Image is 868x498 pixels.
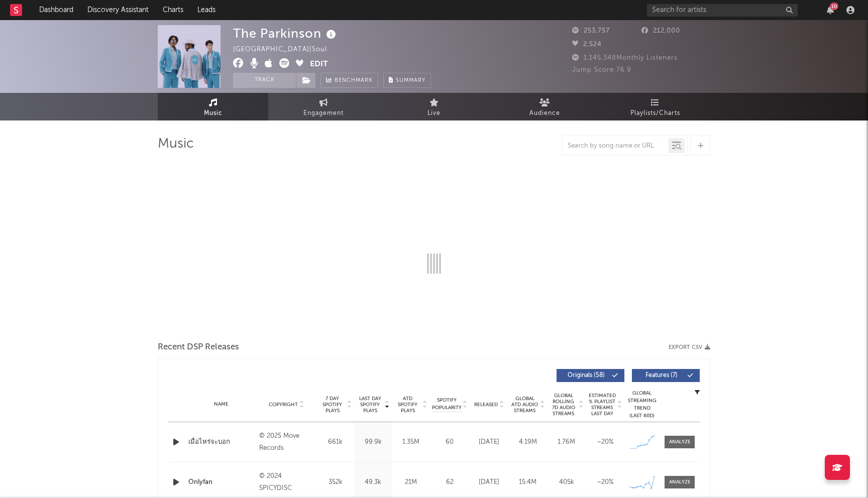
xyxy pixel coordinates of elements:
div: ~ 20 % [588,477,622,487]
a: Benchmark [320,73,378,88]
div: The Parkinson [233,25,339,42]
div: © 2024 SPICYDISC [259,470,314,494]
a: Live [379,93,489,120]
button: Edit [310,58,328,71]
span: Benchmark [335,75,373,87]
div: 405k [550,477,583,487]
a: Audience [489,93,600,120]
div: 4.19M [511,437,545,447]
span: Music [204,107,223,119]
a: Playlists/Charts [600,93,710,120]
span: Playlists/Charts [630,107,680,119]
div: [DATE] [472,477,506,487]
span: 7 Day Spotify Plays [319,396,346,414]
div: ~ 20 % [588,437,622,447]
button: 10 [827,6,834,14]
span: Summary [396,78,425,83]
input: Search by song name or URL [563,142,669,150]
span: 253,757 [572,28,610,34]
div: © 2025 Move Records [259,430,314,454]
a: Onlyfan [188,477,254,487]
button: Summary [383,73,431,88]
span: Last Day Spotify Plays [357,396,383,414]
span: ATD Spotify Plays [394,396,421,414]
div: [GEOGRAPHIC_DATA] | Soul [233,44,339,56]
div: 49.3k [357,477,389,487]
div: 21M [394,477,427,487]
div: 60 [432,437,467,447]
input: Search for artists [647,4,798,17]
div: 352k [319,477,352,487]
button: Export CSV [669,344,710,350]
div: [DATE] [472,437,506,447]
span: Live [427,107,441,119]
div: 99.9k [357,437,389,447]
span: Features ( 7 ) [638,372,685,379]
span: Originals ( 58 ) [563,372,609,379]
a: เมื่อไหร่จะบอก [188,437,254,447]
div: 1.35M [394,437,427,447]
span: Global Rolling 7D Audio Streams [550,393,577,417]
div: 661k [319,437,352,447]
a: Music [158,93,268,120]
span: Recent DSP Releases [158,341,239,353]
span: Estimated % Playlist Streams Last Day [588,393,616,417]
span: Engagement [303,107,344,119]
span: Copyright [269,402,298,408]
span: Global ATD Audio Streams [511,396,538,414]
span: Spotify Popularity [432,397,462,412]
a: Engagement [268,93,379,120]
span: 1,145,348 Monthly Listeners [572,55,678,61]
span: Released [474,402,498,408]
button: Track [233,73,296,88]
span: Audience [529,107,560,119]
div: 62 [432,477,467,487]
div: Global Streaming Trend (Last 60D) [627,390,657,420]
button: Originals(58) [557,369,624,382]
div: 10 [830,3,838,10]
span: Jump Score: 76.9 [572,67,631,73]
div: 1.76M [550,437,583,447]
span: 212,000 [641,28,680,34]
div: 15.4M [511,477,545,487]
span: 2,524 [572,41,602,48]
button: Features(7) [632,369,700,382]
div: Name [188,401,254,408]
